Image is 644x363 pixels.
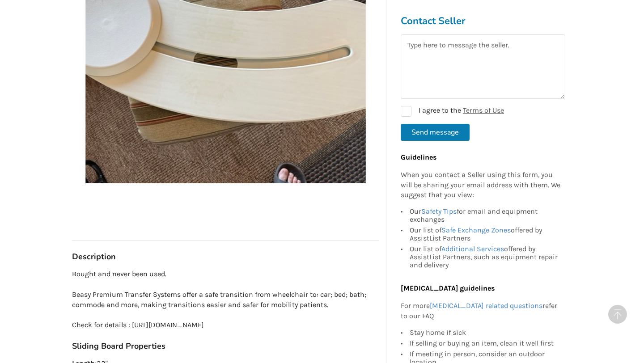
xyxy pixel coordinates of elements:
[421,207,457,216] a: Safety Tips
[401,15,565,27] h3: Contact Seller
[72,252,379,262] h3: Description
[410,225,561,244] div: Our list of offered by AssistList Partners
[72,341,379,351] h3: Sliding Board Properties
[401,170,561,201] p: When you contact a Seller using this form, you will be sharing your email address with them. We s...
[441,226,511,235] a: Safe Exchange Zones
[430,301,542,310] a: [MEDICAL_DATA] related questions
[401,284,495,293] b: [MEDICAL_DATA] guidelines
[72,269,379,330] p: Bought and never been used. Beasy Premium Transfer Systems offer a safe transition from wheelchai...
[401,106,504,117] label: I agree to the
[410,338,561,349] div: If selling or buying an item, clean it well first
[410,208,561,225] div: Our for email and equipment exchanges
[410,329,561,338] div: Stay home if sick
[410,244,561,270] div: Our list of offered by AssistList Partners, such as equipment repair and delivery
[401,153,436,161] b: Guidelines
[463,106,504,114] a: Terms of Use
[401,301,561,321] p: For more refer to our FAQ
[401,124,470,141] button: Send message
[441,245,504,253] a: Additional Services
